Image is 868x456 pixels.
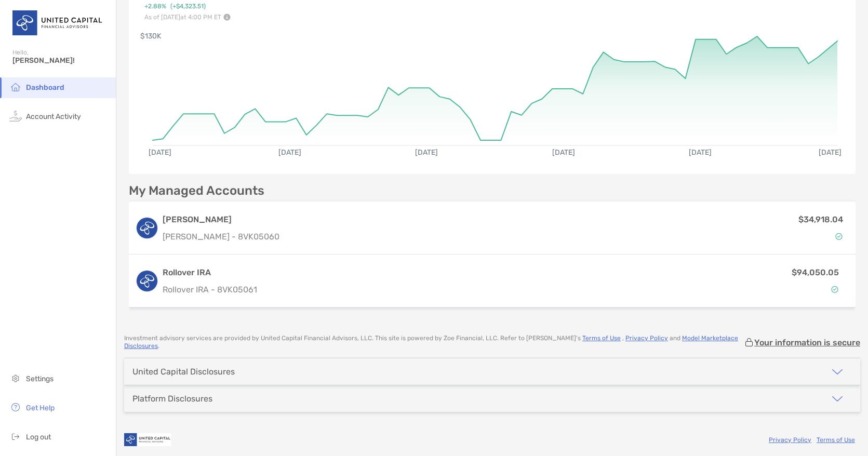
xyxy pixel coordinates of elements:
span: ( +$4,323.51 ) [170,3,206,10]
text: [DATE] [552,148,575,157]
p: [PERSON_NAME] - 8VK05060 [163,230,279,243]
div: Platform Disclosures [132,394,212,404]
img: icon arrow [831,393,844,405]
text: [DATE] [689,148,712,157]
p: $94,050.05 [792,266,839,279]
img: get-help icon [9,401,22,413]
span: Account Activity [26,112,81,121]
span: Settings [26,374,54,383]
h3: Rollover IRA [163,266,644,279]
img: Account Status icon [835,233,843,240]
text: [DATE] [278,148,301,157]
h3: [PERSON_NAME] [163,213,279,226]
p: Investment advisory services are provided by United Capital Financial Advisors, LLC . This site i... [124,334,744,350]
span: [PERSON_NAME]! [12,56,110,65]
img: logo account [137,218,157,238]
a: Terms of Use [817,436,855,444]
img: household icon [9,81,22,93]
a: Terms of Use [582,334,621,342]
span: Log out [26,433,51,441]
div: United Capital Disclosures [132,367,235,377]
img: settings icon [9,372,22,384]
text: $130K [140,32,162,41]
img: icon arrow [831,366,844,378]
span: +2.88% [144,3,166,10]
text: [DATE] [819,148,842,157]
p: My Managed Accounts [129,184,264,197]
a: Privacy Policy [769,436,811,444]
text: [DATE] [415,148,438,157]
img: activity icon [9,110,22,122]
a: Model Marketplace Disclosures [124,334,738,350]
p: Rollover IRA - 8VK05061 [163,283,644,296]
img: company logo [124,428,171,451]
img: Account Status icon [831,286,838,293]
p: Your information is secure [754,338,860,347]
text: [DATE] [149,148,171,157]
img: United Capital Logo [12,4,103,42]
img: logout icon [9,430,22,442]
img: logo account [137,271,157,291]
a: Privacy Policy [625,334,668,342]
img: Performance Info [223,14,231,21]
p: $34,918.04 [798,213,843,226]
span: Get Help [26,404,55,412]
p: As of [DATE] at 4:00 PM ET [144,14,243,21]
span: Dashboard [26,83,64,92]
